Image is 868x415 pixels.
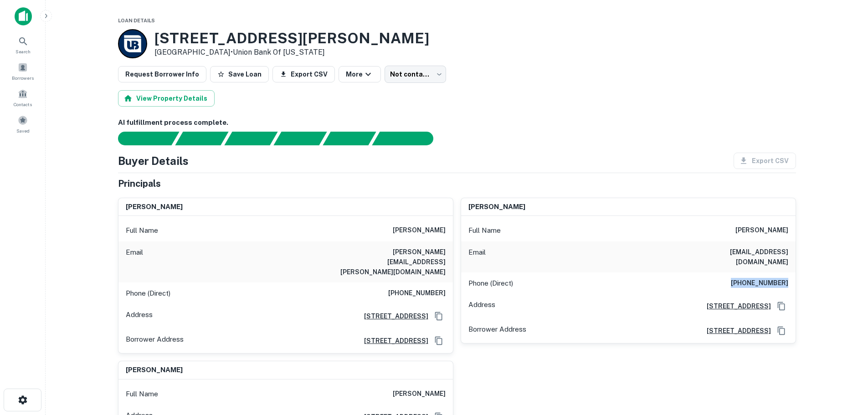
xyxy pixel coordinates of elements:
[432,334,446,348] button: Copy Address
[118,18,155,23] span: Loan Details
[336,247,446,277] h6: [PERSON_NAME][EMAIL_ADDRESS][PERSON_NAME][DOMAIN_NAME]
[16,127,30,134] span: Saved
[699,301,771,311] a: [STREET_ADDRESS]
[118,177,161,190] h5: Principals
[126,389,158,400] p: Full Name
[154,47,429,58] p: [GEOGRAPHIC_DATA] •
[15,48,31,55] span: Search
[118,66,206,82] button: Request Borrower Info
[468,202,525,212] h6: [PERSON_NAME]
[468,225,501,236] p: Full Name
[468,299,495,313] p: Address
[154,30,429,47] h3: [STREET_ADDRESS][PERSON_NAME]
[468,247,486,267] p: Email
[822,342,868,386] iframe: Chat Widget
[272,66,335,82] button: Export CSV
[273,132,327,145] div: Principals found, AI now looking for contact information...
[233,48,325,56] a: Union Bank Of [US_STATE]
[731,278,788,289] h6: [PHONE_NUMBER]
[126,334,184,348] p: Borrower Address
[339,66,381,82] button: More
[357,311,428,321] a: [STREET_ADDRESS]
[14,101,32,108] span: Contacts
[126,288,170,299] p: Phone (Direct)
[126,202,183,212] h6: [PERSON_NAME]
[3,59,43,83] a: Borrowers
[468,324,526,338] p: Borrower Address
[372,132,444,145] div: AI fulfillment process complete.
[432,309,446,323] button: Copy Address
[393,225,446,236] h6: [PERSON_NAME]
[3,112,43,136] a: Saved
[3,32,43,57] a: Search
[118,153,189,169] h4: Buyer Details
[126,247,143,277] p: Email
[107,132,175,145] div: Sending borrower request to AI...
[468,278,513,289] p: Phone (Direct)
[12,74,34,82] span: Borrowers
[118,118,796,128] h6: AI fulfillment process complete.
[388,288,446,299] h6: [PHONE_NUMBER]
[357,336,428,346] a: [STREET_ADDRESS]
[393,389,446,400] h6: [PERSON_NAME]
[175,132,228,145] div: Your request is received and processing...
[385,66,446,83] div: Not contacted
[679,247,788,267] h6: [EMAIL_ADDRESS][DOMAIN_NAME]
[126,309,153,323] p: Address
[224,132,277,145] div: Documents found, AI parsing details...
[15,7,32,26] img: capitalize-icon.png
[118,90,215,107] button: View Property Details
[210,66,269,82] button: Save Loan
[699,326,771,336] a: [STREET_ADDRESS]
[126,225,158,236] p: Full Name
[323,132,376,145] div: Principals found, still searching for contact information. This may take time...
[775,324,788,338] button: Copy Address
[126,365,183,375] h6: [PERSON_NAME]
[3,85,43,110] a: Contacts
[775,299,788,313] button: Copy Address
[735,225,788,236] h6: [PERSON_NAME]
